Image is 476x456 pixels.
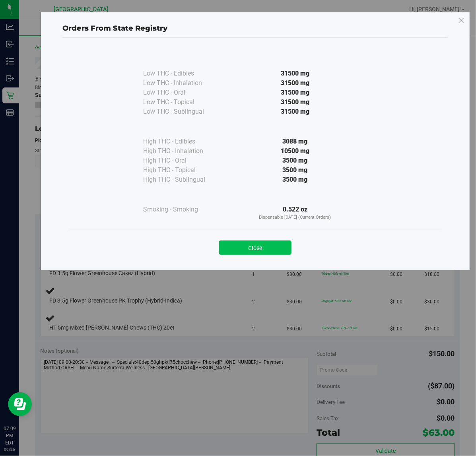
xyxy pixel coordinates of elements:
div: Low THC - Oral [143,88,223,97]
div: 3500 mg [223,165,367,175]
p: Dispensable [DATE] (Current Orders) [223,214,367,221]
div: Low THC - Inhalation [143,78,223,88]
div: 10500 mg [223,146,367,156]
div: 31500 mg [223,97,367,107]
button: Close [219,241,291,255]
span: Orders From State Registry [62,24,167,33]
div: Low THC - Edibles [143,69,223,78]
div: Low THC - Topical [143,97,223,107]
div: 31500 mg [223,69,367,78]
div: High THC - Oral [143,156,223,165]
div: High THC - Edibles [143,137,223,146]
div: 3088 mg [223,137,367,146]
div: High THC - Sublingual [143,175,223,184]
iframe: Resource center [8,392,32,416]
div: High THC - Inhalation [143,146,223,156]
div: High THC - Topical [143,165,223,175]
div: 3500 mg [223,156,367,165]
div: Smoking - Smoking [143,205,223,214]
div: 3500 mg [223,175,367,184]
div: 31500 mg [223,78,367,88]
div: Low THC - Sublingual [143,107,223,116]
div: 0.522 oz [223,205,367,221]
div: 31500 mg [223,88,367,97]
div: 31500 mg [223,107,367,116]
